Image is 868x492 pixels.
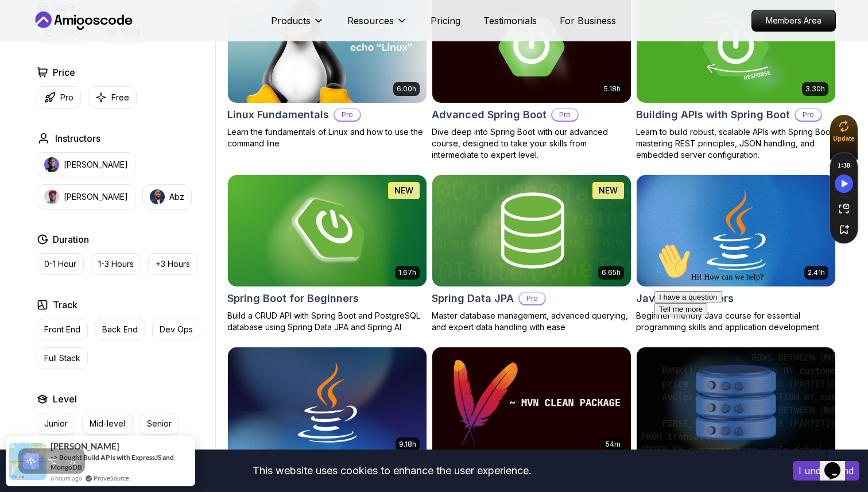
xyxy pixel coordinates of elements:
img: provesource social proof notification image [9,443,46,480]
h2: Spring Data JPA [432,290,514,307]
p: Master database management, advanced querying, and expert data handling with ease [432,310,631,333]
button: Resources [347,14,408,37]
p: Products [271,14,311,28]
a: Spring Data JPA card6.65hNEWSpring Data JPAProMaster database management, advanced querying, and ... [432,175,631,333]
p: 6.00h [397,84,416,94]
img: instructor img [44,157,59,172]
div: 👋Hi! How can we help?I have a questionTell me more [5,5,211,77]
button: Products [271,14,324,37]
a: Java for Beginners card2.41hJava for BeginnersBeginner-friendly Java course for essential program... [636,175,836,333]
p: 9.18h [399,440,416,449]
a: Spring Boot for Beginners card1.67hNEWSpring Boot for BeginnersBuild a CRUD API with Spring Boot ... [227,175,427,333]
a: ProveSource [94,473,129,483]
iframe: chat widget [820,446,857,481]
img: instructor img [44,189,59,204]
p: 1.67h [398,268,416,277]
p: Free [111,92,129,103]
button: Junior [37,413,75,435]
p: NEW [394,185,413,196]
p: 6.65h [602,268,621,277]
a: For Business [560,14,616,28]
button: I have a question [5,53,72,65]
p: Dive deep into Spring Boot with our advanced course, designed to take your skills from intermedia... [432,126,631,161]
p: 0-1 Hour [44,258,76,270]
p: Mid-level [90,418,125,429]
a: Bought Build APIs with ExpressJS and MongoDB [51,453,174,471]
button: Tell me more [5,65,57,77]
img: Java for Beginners card [637,175,835,286]
button: 1-3 Hours [91,253,141,275]
h2: Spring Boot for Beginners [227,290,359,307]
p: Build a CRUD API with Spring Boot and PostgreSQL database using Spring Data JPA and Spring AI [227,310,427,333]
h2: Level [53,392,77,406]
button: instructor img[PERSON_NAME] [37,152,135,177]
p: 54m [606,440,621,449]
a: Members Area [751,10,836,32]
span: 6 hours ago [51,473,82,483]
button: Accept cookies [793,461,859,481]
p: 3.30h [805,84,825,94]
button: +3 Hours [148,253,197,275]
div: This website uses cookies to enhance the user experience. [9,458,776,483]
button: Back End [95,319,145,340]
p: Pro [520,293,545,304]
button: Free [88,86,137,109]
img: Spring Data JPA card [432,175,631,286]
h2: Price [53,65,75,79]
p: Abz [169,191,184,203]
button: Senior [139,413,179,435]
span: Hi! How can we help? [5,34,114,43]
p: Resources [347,14,394,28]
p: [PERSON_NAME] [64,191,128,203]
p: Senior [147,418,172,429]
p: Front End [44,324,80,335]
button: Mid-level [82,413,133,435]
p: NEW [599,185,618,196]
p: Pro [796,109,821,121]
button: Pro [37,86,81,109]
iframe: chat widget [650,238,857,440]
p: Pro [552,109,578,121]
img: Java for Developers card [228,347,427,459]
img: instructor img [150,189,165,204]
button: instructor img[PERSON_NAME] [37,184,135,210]
p: [PERSON_NAME] [64,159,128,171]
p: Full Stack [44,352,80,364]
h2: Advanced Spring Boot [432,107,547,123]
p: 1-3 Hours [98,258,134,270]
p: Dev Ops [160,324,193,335]
button: 0-1 Hour [37,253,84,275]
a: Testimonials [483,14,537,28]
h2: Track [53,298,77,312]
a: Pricing [431,14,460,28]
h2: Java for Beginners [636,290,734,307]
p: Pro [60,92,73,103]
p: +3 Hours [156,258,190,270]
img: Maven Essentials card [432,347,631,459]
p: Members Area [752,10,835,31]
button: Dev Ops [152,319,200,340]
h2: Linux Fundamentals [227,107,329,123]
img: Advanced Databases card [637,347,835,459]
button: Full Stack [37,347,88,369]
button: Front End [37,319,88,340]
h2: Instructors [55,131,100,145]
p: Learn the fundamentals of Linux and how to use the command line [227,126,427,149]
p: Beginner-friendly Java course for essential programming skills and application development [636,310,836,333]
p: Back End [102,324,138,335]
button: instructor imgAbz [142,184,192,210]
img: :wave: [5,5,41,41]
p: 5.18h [604,84,621,94]
p: Pro [335,109,360,121]
img: Spring Boot for Beginners card [228,175,427,286]
h2: Building APIs with Spring Boot [636,107,790,123]
p: Learn to build robust, scalable APIs with Spring Boot, mastering REST principles, JSON handling, ... [636,126,836,161]
h2: Duration [53,233,89,246]
span: [PERSON_NAME] [51,441,119,451]
p: Junior [44,418,68,429]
